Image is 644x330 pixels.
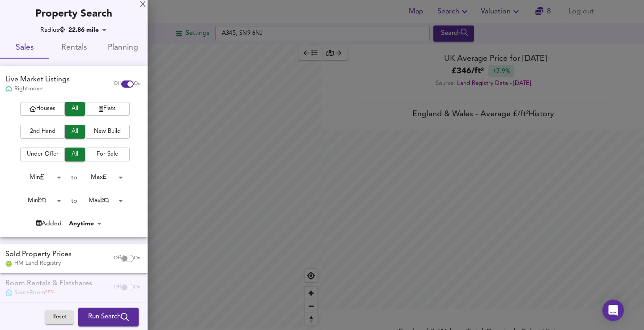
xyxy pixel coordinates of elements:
span: Sales [5,41,44,55]
button: Flats [85,102,130,116]
span: On [134,80,140,88]
span: Under Offer [25,149,60,160]
span: On [134,255,140,262]
span: Reset [50,312,69,322]
div: Min [15,194,64,207]
div: 22.86 mile [66,25,110,34]
span: All [69,104,80,114]
div: Max [77,170,126,184]
div: Radius [40,25,65,34]
div: Anytime [66,219,105,228]
span: Planning [104,41,142,55]
div: HM Land Registry [5,259,72,267]
span: Off [114,80,121,88]
span: All [69,149,80,160]
button: 2nd Hand [20,125,65,139]
span: Rentals [55,41,93,55]
div: to [71,173,77,182]
span: New Build [89,127,125,137]
button: For Sale [85,148,130,161]
span: Flats [89,104,125,114]
div: Open Intercom Messenger [602,300,624,321]
div: Live Market Listings [5,75,70,85]
span: 2nd Hand [25,127,60,137]
button: All [65,102,85,116]
div: X [140,2,146,8]
span: Run Search [88,311,129,323]
button: Run Search [78,308,139,326]
button: New Build [85,125,130,139]
button: Under Offer [20,148,65,161]
img: Rightmove [5,85,12,93]
img: Land Registry [5,261,12,267]
button: Reset [45,310,74,324]
button: Houses [20,102,65,116]
span: For Sale [89,149,125,160]
span: Houses [25,104,60,114]
button: All [65,148,85,161]
span: Off [114,255,121,262]
div: to [71,196,77,205]
div: Min [15,170,64,184]
div: Rightmove [5,85,70,93]
span: All [69,127,80,137]
div: Sold Property Prices [5,250,72,260]
div: Max [77,194,126,207]
div: Added [36,219,62,228]
button: All [65,125,85,139]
